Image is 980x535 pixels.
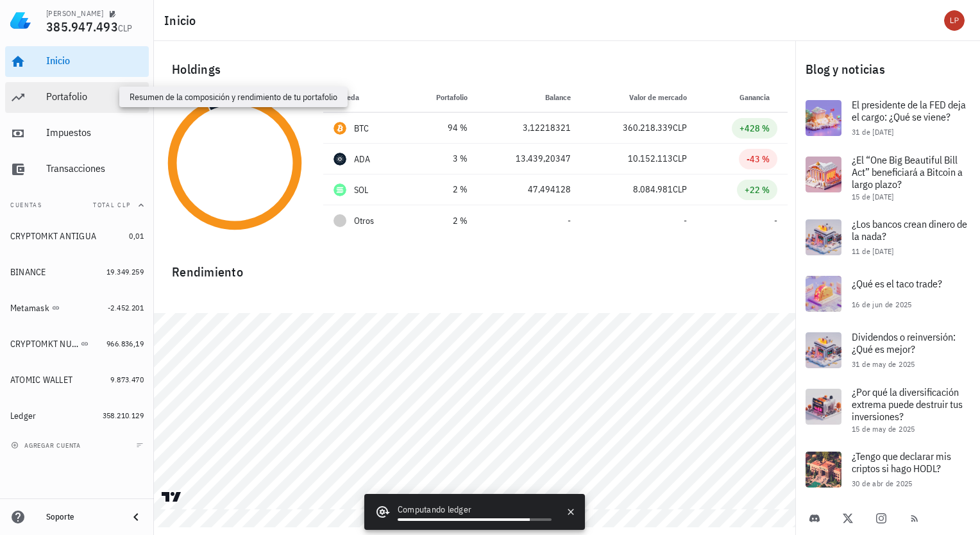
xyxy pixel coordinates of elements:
a: ATOMIC WALLET 9.873.470 [5,364,149,395]
span: CLP [673,183,687,195]
div: Holdings [162,49,788,90]
span: 15 de [DATE] [852,192,894,201]
div: avatar [944,10,965,31]
a: El presidente de la FED deja el cargo: ¿Qué se viene? 31 de [DATE] [795,90,980,146]
span: agregar cuenta [13,441,81,450]
span: Dividendos o reinversión: ¿Qué es mejor? [852,330,956,355]
span: ¿Los bancos crean dinero de la nada? [852,217,967,242]
a: ¿Qué es el taco trade? 16 de jun de 2025 [795,266,980,322]
a: Ledger 358.210.129 [5,400,149,431]
div: BTC [354,122,369,135]
a: BINANCE 19.349.259 [5,257,149,287]
span: -2.452.201 [108,303,144,312]
div: Impuestos [46,126,144,139]
div: BTC-icon [334,122,346,135]
img: LedgiFi [10,10,31,31]
span: CLP [118,22,133,34]
span: 10.152.113 [628,153,673,164]
a: Metamask -2.452.201 [5,293,149,323]
span: 31 de may de 2025 [852,359,915,369]
span: 16 de jun de 2025 [852,300,912,309]
span: - [774,215,777,226]
th: Valor de mercado [581,82,697,113]
a: Inicio [5,46,149,77]
div: ADA-icon [334,153,346,166]
div: Inicio [46,55,144,67]
div: 3,12218321 [488,121,571,135]
div: Soporte [46,512,118,522]
span: 358.210.129 [103,411,144,420]
th: Moneda [323,82,407,113]
div: 13.439,20347 [488,152,571,166]
span: - [568,215,571,226]
span: ¿Qué es el taco trade? [852,277,942,290]
span: Total CLP [93,201,131,209]
span: 360.218.339 [623,122,673,133]
span: 966.836,19 [106,339,144,348]
span: ¿El “One Big Beautiful Bill Act” beneficiará a Bitcoin a largo plazo? [852,153,963,191]
div: Transacciones [46,162,144,174]
a: Transacciones [5,154,149,185]
a: ¿Los bancos crean dinero de la nada? 11 de [DATE] [795,209,980,266]
div: Computando ledger [398,503,552,518]
h1: Inicio [164,10,201,31]
div: BINANCE [10,267,46,278]
a: CRYPTOMKT NUEVA 966.836,19 [5,328,149,359]
div: CRYPTOMKT ANTIGUA [10,231,96,242]
span: ¿Tengo que declarar mis criptos si hago HODL? [852,450,951,475]
div: +428 % [739,122,770,135]
span: CLP [673,153,687,164]
a: Charting by TradingView [160,491,183,503]
div: ADA [354,153,371,166]
div: 47,494128 [488,183,571,196]
span: 9.873.470 [110,375,144,384]
div: [PERSON_NAME] [46,8,103,19]
button: agregar cuenta [8,439,87,452]
span: - [684,215,687,226]
div: Metamask [10,303,49,314]
a: ¿Por qué la diversificación extrema puede destruir tus inversiones? 15 de may de 2025 [795,378,980,441]
span: 385.947.493 [46,18,118,35]
div: 2 % [417,183,468,196]
div: CRYPTOMKT NUEVA [10,339,78,350]
div: 94 % [417,121,468,135]
span: El presidente de la FED deja el cargo: ¿Qué se viene? [852,98,966,123]
span: 19.349.259 [106,267,144,276]
div: Portafolio [46,90,144,103]
span: 11 de [DATE] [852,246,894,256]
div: -43 % [747,153,770,166]
span: 15 de may de 2025 [852,424,915,434]
div: ATOMIC WALLET [10,375,72,386]
span: ¿Por qué la diversificación extrema puede destruir tus inversiones? [852,386,963,423]
span: 8.084.981 [633,183,673,195]
a: CRYPTOMKT ANTIGUA 0,01 [5,221,149,251]
div: SOL [354,183,369,196]
div: +22 % [745,183,770,196]
a: Impuestos [5,118,149,149]
div: Blog y noticias [795,49,980,90]
div: Rendimiento [162,251,788,282]
th: Portafolio [407,82,478,113]
span: Ganancia [739,92,777,102]
button: CuentasTotal CLP [5,190,149,221]
span: Otros [354,214,374,228]
div: SOL-icon [334,183,346,196]
span: 30 de abr de 2025 [852,479,913,488]
span: CLP [673,122,687,133]
a: Portafolio [5,82,149,113]
a: ¿Tengo que declarar mis criptos si hago HODL? 30 de abr de 2025 [795,441,980,498]
span: 0,01 [129,231,144,241]
span: 31 de [DATE] [852,127,894,137]
div: Ledger [10,411,37,421]
div: 3 % [417,152,468,166]
div: 2 % [417,214,468,228]
a: ¿El “One Big Beautiful Bill Act” beneficiará a Bitcoin a largo plazo? 15 de [DATE] [795,146,980,209]
th: Balance [478,82,581,113]
a: Dividendos o reinversión: ¿Qué es mejor? 31 de may de 2025 [795,322,980,378]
